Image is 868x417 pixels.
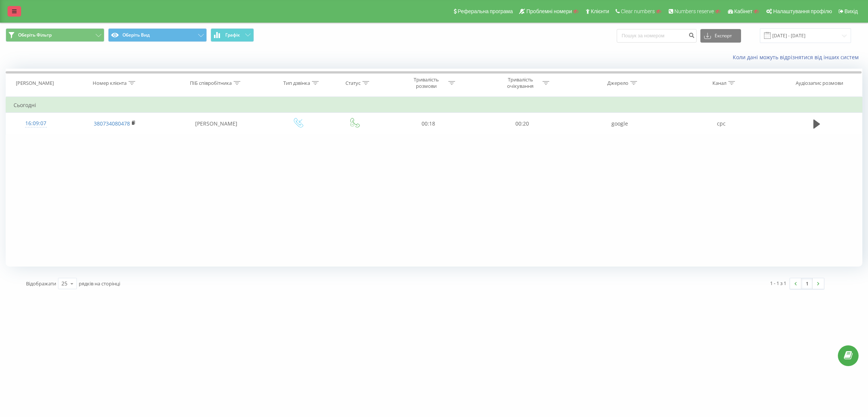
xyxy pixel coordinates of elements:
td: 00:20 [475,113,569,135]
div: 25 [61,280,67,287]
button: Графік [211,28,254,42]
div: [PERSON_NAME] [16,80,54,86]
a: 1 [801,278,813,289]
td: cpc [671,113,772,135]
span: Відображати [26,280,56,287]
a: 380734080478 [94,120,130,127]
div: Номер клієнта [93,80,127,86]
span: Оберіть Фільтр [18,32,52,38]
div: Тип дзвінка [283,80,310,86]
span: Реферальна програма [458,8,513,14]
td: google [569,113,671,135]
div: Статус [345,80,361,86]
td: Сьогодні [6,98,862,113]
div: 16:09:07 [14,116,58,131]
span: Налаштування профілю [773,8,832,14]
span: Clear numbers [621,8,655,14]
a: Коли дані можуть відрізнятися вiд інших систем [733,54,862,61]
span: рядків на сторінці [79,280,120,287]
td: 00:18 [381,113,475,135]
div: Тривалість очікування [500,77,541,89]
div: 1 - 1 з 1 [770,279,786,287]
span: Проблемні номери [526,8,572,14]
div: Тривалість розмови [406,77,446,89]
div: ПІБ співробітника [190,80,232,86]
input: Пошук за номером [617,29,697,43]
button: Експорт [700,29,741,43]
div: Канал [712,80,726,86]
span: Numbers reserve [674,8,714,14]
td: [PERSON_NAME] [164,113,269,135]
span: Клієнти [591,8,609,14]
div: Аудіозапис розмови [796,80,843,86]
span: Графік [225,32,240,38]
span: Кабінет [734,8,753,14]
button: Оберіть Вид [108,28,207,42]
div: Джерело [607,80,628,86]
button: Оберіть Фільтр [6,28,104,42]
span: Вихід [845,8,858,14]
